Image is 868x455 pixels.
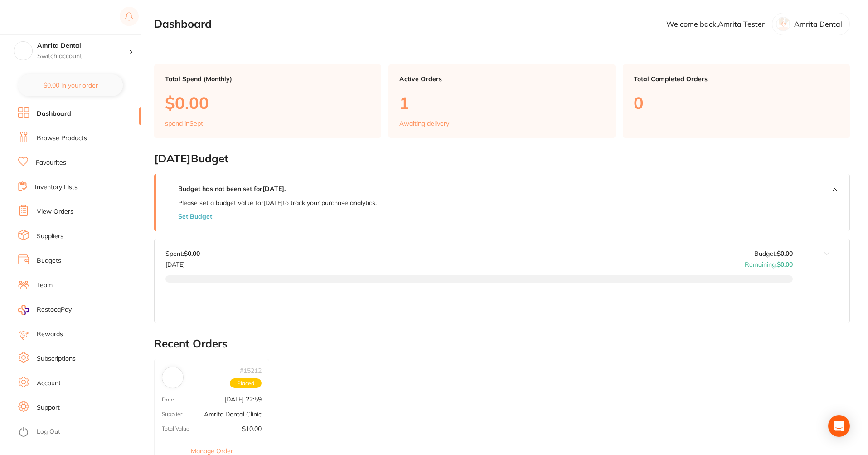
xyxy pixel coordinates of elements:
[37,330,63,339] a: Rewards
[634,93,839,112] p: 0
[794,20,842,28] p: Amrita Dental
[240,367,262,374] p: # 15212
[37,354,76,363] a: Subscriptions
[37,403,60,412] a: Support
[37,427,60,436] a: Log Out
[745,257,793,268] p: Remaining:
[634,75,839,83] p: Total Completed Orders
[399,93,605,112] p: 1
[154,64,381,138] a: Total Spend (Monthly)$0.00spend inSept
[754,250,793,257] p: Budget:
[204,411,262,418] p: Amrita Dental Clinic
[37,41,129,50] h4: Amrita Dental
[37,207,73,216] a: View Orders
[666,20,765,28] p: Welcome back, Amrita Tester
[623,64,850,138] a: Total Completed Orders0
[777,250,793,258] strong: $0.00
[399,75,605,83] p: Active Orders
[37,109,71,118] a: Dashboard
[165,93,370,112] p: $0.00
[154,338,850,350] h2: Recent Orders
[178,213,212,220] button: Set Budget
[162,426,189,432] p: Total Value
[37,305,72,314] span: RestocqPay
[36,158,66,167] a: Favourites
[165,120,203,127] p: spend in Sept
[37,52,129,61] p: Switch account
[18,425,138,440] button: Log Out
[242,425,262,432] p: $10.00
[164,369,181,386] img: Amrita Dental Clinic
[18,305,72,315] a: RestocqPay
[828,415,850,437] div: Open Intercom Messenger
[165,250,200,257] p: Spent:
[165,75,370,83] p: Total Spend (Monthly)
[37,134,87,143] a: Browse Products
[178,199,377,206] p: Please set a budget value for [DATE] to track your purchase analytics.
[154,18,212,30] h2: Dashboard
[224,396,262,403] p: [DATE] 22:59
[230,378,262,388] span: Placed
[184,250,200,258] strong: $0.00
[162,411,182,417] p: Supplier
[18,305,29,315] img: RestocqPay
[37,379,61,388] a: Account
[399,120,449,127] p: Awaiting delivery
[18,7,76,28] a: Restocq Logo
[162,396,174,403] p: Date
[178,185,286,193] strong: Budget has not been set for [DATE] .
[37,232,63,241] a: Suppliers
[165,257,200,268] p: [DATE]
[388,64,616,138] a: Active Orders1Awaiting delivery
[18,12,76,23] img: Restocq Logo
[154,152,850,165] h2: [DATE] Budget
[35,183,78,192] a: Inventory Lists
[777,260,793,269] strong: $0.00
[37,281,53,290] a: Team
[18,74,123,96] button: $0.00 in your order
[37,256,61,265] a: Budgets
[14,42,32,60] img: Amrita Dental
